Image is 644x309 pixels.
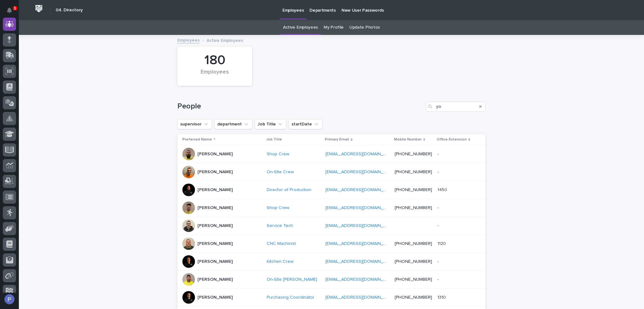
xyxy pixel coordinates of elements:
a: [PHONE_NUMBER] [395,277,432,282]
p: Active Employees [207,36,243,43]
a: Purchasing Coordinator [267,295,314,300]
tr: [PERSON_NAME]Shop Crew [EMAIL_ADDRESS][DOMAIN_NAME] [PHONE_NUMBER]-- [177,145,486,163]
p: - [437,168,440,175]
div: Employees [188,69,241,82]
p: Office Extension [437,136,467,143]
p: 1120 [437,240,447,246]
p: [PERSON_NAME] [197,241,233,246]
a: [PHONE_NUMBER] [395,152,432,156]
a: Kitchen Crew [267,259,293,264]
button: Notifications [3,4,16,17]
p: Preferred Name [182,136,212,143]
tr: [PERSON_NAME]Shop Crew [EMAIL_ADDRESS][DOMAIN_NAME] [PHONE_NUMBER]-- [177,199,486,217]
tr: [PERSON_NAME]Service Tech [EMAIL_ADDRESS][DOMAIN_NAME] -- [177,217,486,235]
p: Mobile Number [394,136,422,143]
p: 1310 [437,294,447,300]
a: [PHONE_NUMBER] [395,170,432,174]
div: Notifications1 [8,8,16,18]
a: [EMAIL_ADDRESS][DOMAIN_NAME] [325,295,397,300]
p: [PERSON_NAME] [197,277,233,282]
a: Service Tech [267,223,293,229]
p: [PERSON_NAME] [197,152,233,157]
a: [EMAIL_ADDRESS][DOMAIN_NAME] [325,170,397,174]
p: [PERSON_NAME] [197,205,233,211]
a: [PHONE_NUMBER] [395,241,432,246]
p: Primary Email [325,136,349,143]
tr: [PERSON_NAME]On-Site [PERSON_NAME] [EMAIL_ADDRESS][DOMAIN_NAME] [PHONE_NUMBER]-- [177,271,486,289]
p: - [437,204,440,211]
a: [PHONE_NUMBER] [395,188,432,192]
button: supervisor [177,119,212,129]
h1: People [177,102,423,111]
tr: [PERSON_NAME]Purchasing Coordinator [EMAIL_ADDRESS][DOMAIN_NAME] [PHONE_NUMBER]13101310 [177,289,486,306]
p: - [437,276,440,282]
tr: [PERSON_NAME]Kitchen Crew [EMAIL_ADDRESS][DOMAIN_NAME] [PHONE_NUMBER]-- [177,253,486,271]
input: Search [426,102,486,112]
button: Job Title [255,119,286,129]
a: My Profile [324,20,344,35]
p: [PERSON_NAME] [197,223,233,229]
div: 180 [188,52,241,68]
a: On-Site Crew [267,169,294,175]
a: [EMAIL_ADDRESS][DOMAIN_NAME] [325,277,397,282]
button: department [214,119,252,129]
h2: 04. Directory [56,8,83,13]
tr: [PERSON_NAME]CNC Machinist [EMAIL_ADDRESS][DOMAIN_NAME] [PHONE_NUMBER]11201120 [177,235,486,253]
button: users-avatar [3,293,16,306]
img: Workspace Logo [33,3,45,14]
a: On-Site [PERSON_NAME] [267,277,317,282]
p: - [437,258,440,264]
button: startDate [289,119,322,129]
p: Job Title [266,136,282,143]
p: - [437,222,440,229]
a: Active Employees [283,20,318,35]
p: - [437,150,440,157]
p: 1 [14,6,16,10]
p: [PERSON_NAME] [197,169,233,175]
a: Employees [177,36,200,43]
p: [PERSON_NAME] [197,187,233,193]
a: [EMAIL_ADDRESS][DOMAIN_NAME] [325,206,397,210]
tr: [PERSON_NAME]On-Site Crew [EMAIL_ADDRESS][DOMAIN_NAME] [PHONE_NUMBER]-- [177,163,486,181]
a: Update Photos [349,20,380,35]
p: [PERSON_NAME] [197,259,233,264]
a: CNC Machinist [267,241,296,246]
a: [PHONE_NUMBER] [395,206,432,210]
a: Shop Crew [267,152,289,157]
a: Director of Production [267,187,311,193]
a: [EMAIL_ADDRESS][DOMAIN_NAME] [325,223,397,228]
a: [EMAIL_ADDRESS][DOMAIN_NAME] [325,241,397,246]
p: 1450 [437,186,448,193]
tr: [PERSON_NAME]Director of Production [EMAIL_ADDRESS][DOMAIN_NAME] [PHONE_NUMBER]14501450 [177,181,486,199]
a: Shop Crew [267,205,289,211]
p: [PERSON_NAME] [197,295,233,300]
a: [EMAIL_ADDRESS][DOMAIN_NAME] [325,152,397,156]
a: [EMAIL_ADDRESS][DOMAIN_NAME] [325,259,397,264]
a: [EMAIL_ADDRESS][DOMAIN_NAME] [325,188,397,192]
a: [PHONE_NUMBER] [395,295,432,300]
a: [PHONE_NUMBER] [395,259,432,264]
